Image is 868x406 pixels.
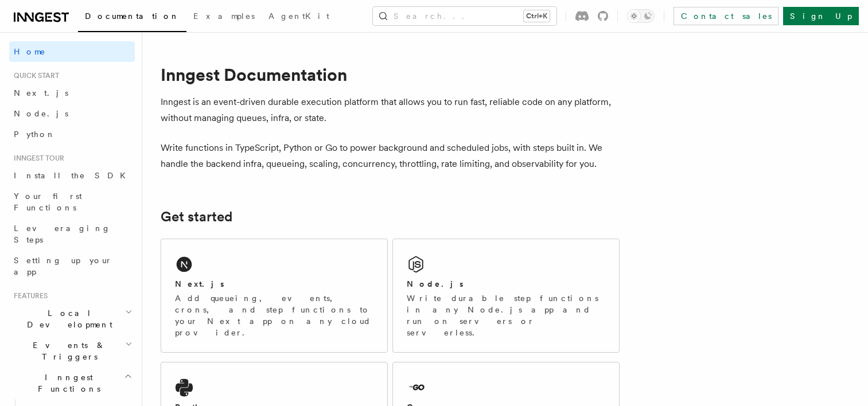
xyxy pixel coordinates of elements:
span: Setting up your app [14,256,112,276]
p: Add queueing, events, crons, and step functions to your Next app on any cloud provider. [175,292,373,338]
span: Inngest tour [9,154,64,163]
button: Local Development [9,303,135,335]
span: Events & Triggers [9,339,125,362]
span: Features [9,291,48,300]
span: Next.js [14,88,68,97]
h2: Node.js [407,278,464,290]
p: Write durable step functions in any Node.js app and run on servers or serverless. [407,292,605,338]
a: Your first Functions [9,186,135,218]
a: Documentation [78,3,186,32]
a: Leveraging Steps [9,218,135,250]
a: Contact sales [674,7,779,25]
h2: Next.js [175,278,224,290]
span: Install the SDK [14,171,133,180]
h1: Inngest Documentation [161,64,620,85]
a: Node.jsWrite durable step functions in any Node.js app and run on servers or serverless. [392,239,620,353]
span: Local Development [9,307,125,330]
span: Documentation [85,11,180,21]
span: Home [14,46,46,57]
a: Python [9,124,135,145]
button: Search...Ctrl+K [373,7,556,25]
button: Events & Triggers [9,335,135,367]
a: Setting up your app [9,250,135,282]
a: Sign Up [783,7,859,25]
span: AgentKit [268,11,329,21]
span: Leveraging Steps [14,224,111,244]
a: Examples [186,3,262,31]
a: Home [9,41,135,62]
span: Python [14,130,56,139]
button: Inngest Functions [9,367,135,399]
a: Next.js [9,83,135,103]
p: Write functions in TypeScript, Python or Go to power background and scheduled jobs, with steps bu... [161,140,620,172]
span: Inngest Functions [9,372,124,395]
a: Node.js [9,103,135,124]
a: AgentKit [262,3,336,31]
span: Node.js [14,109,68,118]
a: Install the SDK [9,165,135,186]
a: Next.jsAdd queueing, events, crons, and step functions to your Next app on any cloud provider. [161,239,388,353]
span: Quick start [9,71,59,80]
button: Toggle dark mode [627,9,655,23]
kbd: Ctrl+K [524,10,550,22]
a: Get started [161,209,232,225]
p: Inngest is an event-driven durable execution platform that allows you to run fast, reliable code ... [161,94,620,126]
span: Your first Functions [14,192,82,212]
span: Examples [193,11,255,21]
